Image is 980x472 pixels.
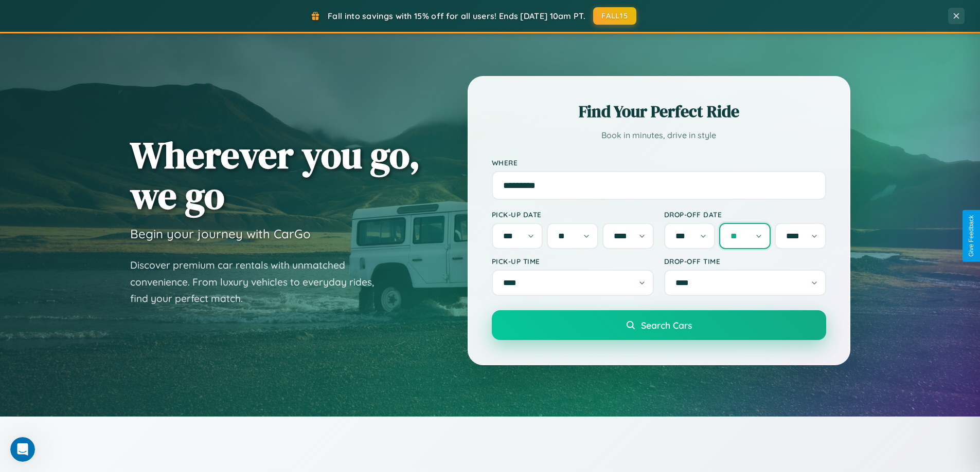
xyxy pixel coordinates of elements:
button: FALL15 [593,7,636,25]
div: Give Feedback [968,215,975,257]
span: Search Cars [641,319,692,331]
label: Pick-up Date [492,210,654,219]
p: Discover premium car rentals with unmatched convenience. From luxury vehicles to everyday rides, ... [130,257,387,307]
iframe: Intercom live chat [10,437,35,462]
h3: Begin your journey with CarGo [130,226,311,241]
h2: Find Your Perfect Ride [492,100,826,123]
button: Search Cars [492,310,826,340]
label: Drop-off Time [664,257,826,266]
label: Where [492,158,826,167]
label: Pick-up Time [492,257,654,266]
label: Drop-off Date [664,210,826,219]
p: Book in minutes, drive in style [492,128,826,143]
h1: Wherever you go, we go [130,135,420,216]
span: Fall into savings with 15% off for all users! Ends [DATE] 10am PT. [328,11,585,21]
